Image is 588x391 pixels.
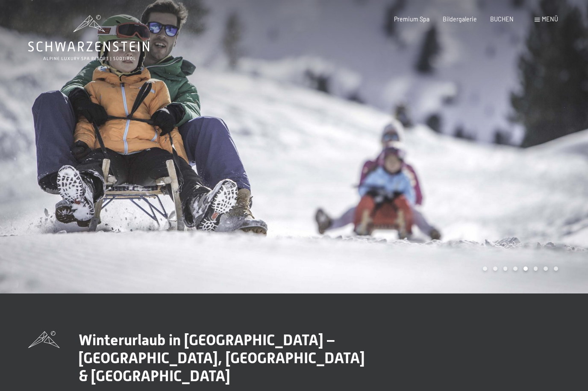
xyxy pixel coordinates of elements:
a: BUCHEN [490,15,514,23]
div: Carousel Page 4 [513,267,517,271]
div: Carousel Page 6 [534,267,538,271]
div: Carousel Page 8 [554,267,558,271]
div: Carousel Page 2 [493,267,497,271]
span: Menü [542,15,558,23]
div: Carousel Page 7 [544,267,548,271]
a: Bildergalerie [443,15,477,23]
div: Carousel Page 3 [503,267,508,271]
div: Carousel Page 1 [483,267,487,271]
a: Premium Spa [394,15,429,23]
div: Carousel Pagination [480,267,558,271]
div: Carousel Page 5 (Current Slide) [523,267,528,271]
span: Winterurlaub in [GEOGRAPHIC_DATA] – [GEOGRAPHIC_DATA], [GEOGRAPHIC_DATA] & [GEOGRAPHIC_DATA] [79,331,365,385]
